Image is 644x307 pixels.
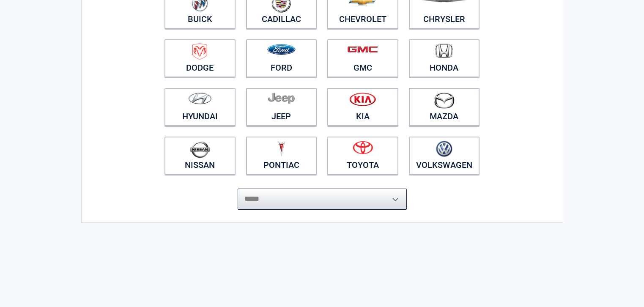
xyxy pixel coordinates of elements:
[164,137,236,175] a: Nissan
[353,141,373,154] img: toyota
[164,39,236,77] a: Dodge
[327,137,398,175] a: Toyota
[188,92,212,104] img: hyundai
[409,39,480,77] a: Honda
[433,92,455,109] img: mazda
[164,88,236,126] a: Hyundai
[246,137,317,175] a: Pontiac
[409,88,480,126] a: Mazda
[268,92,295,104] img: jeep
[192,44,207,60] img: dodge
[277,141,285,157] img: pontiac
[347,46,378,53] img: gmc
[349,92,376,106] img: kia
[267,44,296,55] img: ford
[327,88,398,126] a: Kia
[327,39,398,77] a: GMC
[436,141,452,157] img: volkswagen
[246,88,317,126] a: Jeep
[246,39,317,77] a: Ford
[190,141,210,158] img: nissan
[435,44,453,58] img: honda
[409,137,480,175] a: Volkswagen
